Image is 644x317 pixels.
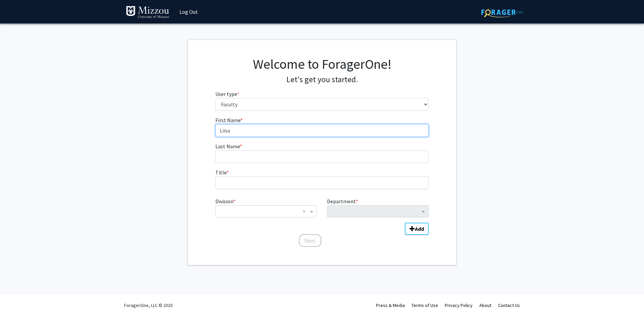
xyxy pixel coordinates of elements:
[215,75,429,85] h4: Let's get you started.
[215,56,429,72] h1: Welcome to ForagerOne!
[479,302,491,308] a: About
[415,225,424,232] b: Add
[215,90,239,98] label: User type
[303,207,308,215] span: Clear all
[412,302,438,308] a: Terms of Use
[445,302,473,308] a: Privacy Policy
[210,197,322,217] div: Division
[481,7,523,17] img: ForagerOne Logo
[376,302,405,308] a: Press & Media
[215,117,240,123] span: First Name
[299,234,321,247] button: Next
[327,205,429,217] ng-select: Department
[405,223,429,235] button: Add Division/Department
[126,6,169,19] img: University of Missouri Logo
[498,302,520,308] a: Contact Us
[124,294,173,317] div: ForagerOne, LLC © 2025
[5,287,29,312] iframe: Chat
[215,169,226,176] span: Title
[215,143,240,150] span: Last Name
[322,197,434,217] div: Department
[215,205,317,217] ng-select: Division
